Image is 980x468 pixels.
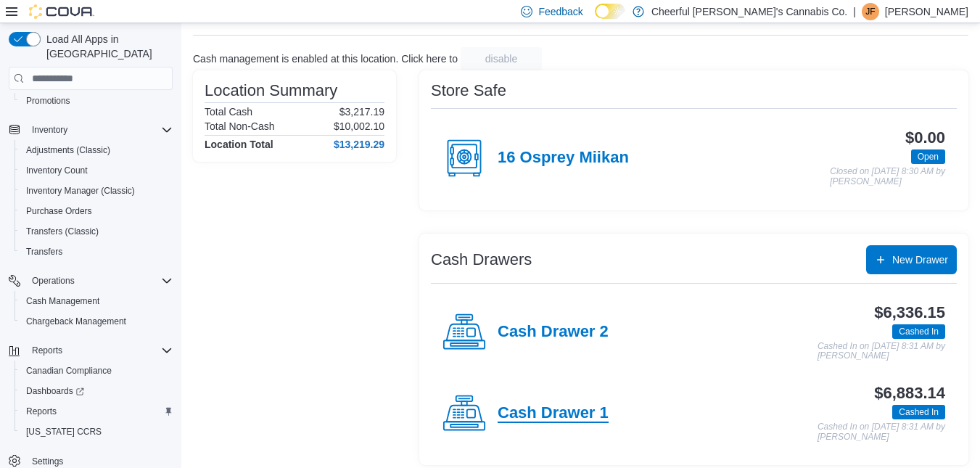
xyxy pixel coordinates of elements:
span: Reports [20,403,173,420]
a: Reports [20,403,62,420]
span: Load All Apps in [GEOGRAPHIC_DATA] [41,32,173,61]
button: disable [461,47,542,70]
span: Transfers (Classic) [20,223,173,240]
h4: Location Total [205,139,273,150]
a: [US_STATE] CCRS [20,423,107,440]
span: Promotions [20,92,173,110]
h3: $6,336.15 [874,304,945,321]
p: [PERSON_NAME] [885,3,968,20]
h3: Store Safe [431,82,506,99]
div: Jason Fitzpatrick [862,3,879,20]
p: Cash management is enabled at this location. Click here to [193,53,458,65]
span: Inventory [32,124,67,136]
h3: $0.00 [905,129,945,147]
span: Operations [26,272,173,290]
button: Promotions [15,91,178,111]
h4: $13,219.29 [334,139,384,150]
span: Transfers (Classic) [26,226,99,237]
button: Operations [26,272,81,290]
span: Canadian Compliance [20,362,173,379]
span: Cash Management [26,295,99,307]
button: Transfers [15,242,178,262]
a: Purchase Orders [20,202,98,220]
span: Promotions [26,95,70,107]
span: Cash Management [20,292,173,310]
p: Cashed In on [DATE] 8:31 AM by [PERSON_NAME] [818,422,945,442]
span: Open [918,150,939,163]
span: [US_STATE] CCRS [26,426,102,438]
button: Reports [3,340,178,361]
a: Transfers (Classic) [20,223,104,240]
button: Cash Management [15,291,178,311]
button: Inventory [3,120,178,140]
p: Closed on [DATE] 8:30 AM by [PERSON_NAME] [830,167,945,186]
span: Inventory Manager (Classic) [26,185,135,197]
a: Adjustments (Classic) [20,141,116,159]
h4: Cash Drawer 1 [498,404,609,423]
span: Settings [32,456,63,467]
span: Cashed In [892,405,945,419]
span: Cashed In [899,325,939,338]
span: Inventory Count [26,165,88,176]
span: New Drawer [892,253,948,267]
span: Chargeback Management [26,316,126,327]
span: Purchase Orders [26,205,92,217]
span: Open [911,149,945,164]
p: Cashed In on [DATE] 8:31 AM by [PERSON_NAME] [818,342,945,361]
h6: Total Non-Cash [205,120,275,132]
span: Reports [26,342,173,359]
span: Dark Mode [595,19,596,20]
span: Reports [26,406,57,417]
a: Chargeback Management [20,313,132,330]
button: Inventory Count [15,160,178,181]
span: Transfers [26,246,62,258]
span: Adjustments (Classic) [20,141,173,159]
span: Inventory Count [20,162,173,179]
input: Dark Mode [595,4,625,19]
a: Canadian Compliance [20,362,118,379]
button: Chargeback Management [15,311,178,332]
a: Dashboards [15,381,178,401]
button: Inventory [26,121,73,139]
a: Dashboards [20,382,90,400]
button: [US_STATE] CCRS [15,422,178,442]
span: Operations [32,275,75,287]
h3: Location Summary [205,82,337,99]
span: Purchase Orders [20,202,173,220]
a: Transfers [20,243,68,260]
span: JF [865,3,875,20]
p: Cheerful [PERSON_NAME]'s Cannabis Co. [651,3,847,20]
a: Inventory Count [20,162,94,179]
h6: Total Cash [205,106,252,118]
img: Cova [29,4,94,19]
button: Canadian Compliance [15,361,178,381]
span: Inventory [26,121,173,139]
h3: Cash Drawers [431,251,532,268]
span: Cashed In [899,406,939,419]
h4: Cash Drawer 2 [498,323,609,342]
p: | [853,3,856,20]
button: Purchase Orders [15,201,178,221]
h4: 16 Osprey Miikan [498,149,629,168]
button: Reports [26,342,68,359]
button: Transfers (Classic) [15,221,178,242]
span: Reports [32,345,62,356]
button: Inventory Manager (Classic) [15,181,178,201]
p: $10,002.10 [334,120,384,132]
button: Operations [3,271,178,291]
a: Inventory Manager (Classic) [20,182,141,200]
p: $3,217.19 [339,106,384,118]
span: Adjustments (Classic) [26,144,110,156]
a: Cash Management [20,292,105,310]
span: Dashboards [26,385,84,397]
h3: $6,883.14 [874,385,945,402]
a: Promotions [20,92,76,110]
span: Washington CCRS [20,423,173,440]
button: New Drawer [866,245,957,274]
span: Canadian Compliance [26,365,112,377]
span: Inventory Manager (Classic) [20,182,173,200]
span: Dashboards [20,382,173,400]
span: Transfers [20,243,173,260]
span: Cashed In [892,324,945,339]
span: disable [485,52,517,66]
